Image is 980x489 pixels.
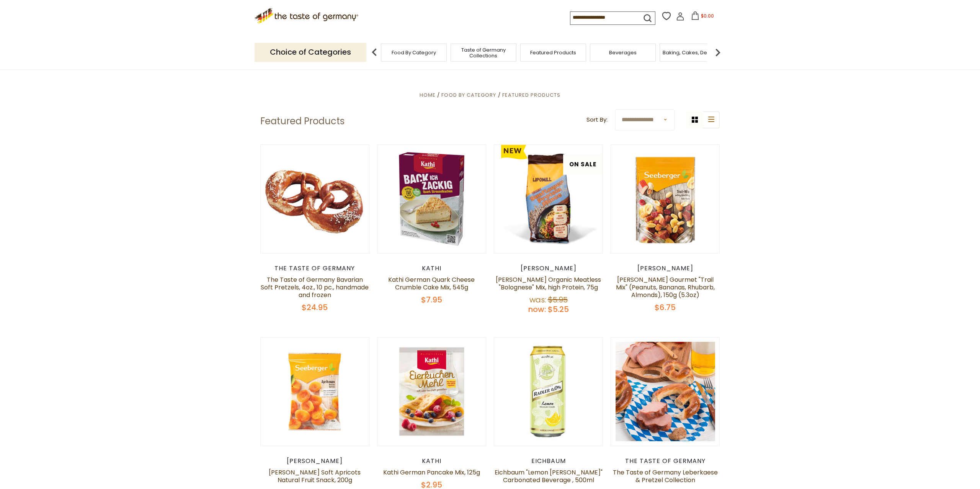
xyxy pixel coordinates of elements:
span: $6.75 [655,302,676,313]
img: Seeberger Soft Apricots [261,338,369,446]
span: $7.95 [421,294,442,305]
a: Kathi German Quark Cheese Crumble Cake Mix, 545g [388,275,475,292]
a: The Taste of Germany Bavarian Soft Pretzels, 4oz., 10 pc., handmade and frozen [261,275,369,299]
a: Food By Category [441,91,496,99]
img: The Taste of Germany Bavarian Soft Pretzels, 4oz., 10 pc., handmade and frozen [261,145,369,253]
a: Beverages [609,50,637,55]
a: Featured Products [530,50,576,55]
img: Eichbaum "Lemon Radler" Carbonated Beverage , 500ml [494,338,603,446]
img: Kathi German Pancake Mix, 125g [377,338,486,446]
div: The Taste of Germany [611,457,720,465]
div: [PERSON_NAME] [611,265,720,272]
span: $0.00 [701,13,714,19]
a: [PERSON_NAME] Organic Meatless "Bolognese" Mix, high Protein, 75g [496,275,601,292]
span: $5.95 [548,294,568,305]
img: Seeberger Gourmet "Trail Mix" (Peanuts, Bananas, Rhubarb, Almonds), 150g (5.3oz) [611,145,719,253]
p: Choice of Categories [255,43,366,62]
div: Kathi [377,265,486,272]
a: Kathi German Pancake Mix, 125g [383,468,480,477]
img: previous arrow [367,45,382,60]
a: The Taste of Germany Leberkaese & Pretzel Collection [613,468,718,484]
a: Featured Products [502,91,560,99]
img: The Taste of Germany Leberkaese & Pretzel Collection [611,338,719,446]
button: $0.00 [686,11,719,23]
img: Kathi German Quark Cheese Crumble Cake Mix, 545g [377,145,486,253]
div: [PERSON_NAME] [494,265,603,272]
img: Lamotte Organic Meatless "Bolognese" Mix, high Protein, 75g [494,145,603,253]
a: Food By Category [392,50,436,55]
a: [PERSON_NAME] Gourmet "Trail Mix" (Peanuts, Bananas, Rhubarb, Almonds), 150g (5.3oz) [616,275,715,299]
a: [PERSON_NAME] Soft Apricots Natural Fruit Snack, 200g [269,468,361,484]
a: Home [420,91,436,99]
div: [PERSON_NAME] [260,457,369,465]
a: Eichbaum "Lemon [PERSON_NAME]" Carbonated Beverage , 500ml [495,468,603,484]
span: $24.95 [302,302,328,313]
div: Kathi [377,457,486,465]
label: Sort By: [586,115,608,125]
div: The Taste of Germany [260,265,369,272]
h1: Featured Products [260,115,345,127]
a: Taste of Germany Collections [453,47,514,58]
img: next arrow [710,45,725,60]
label: Was: [529,294,546,305]
span: $5.25 [548,304,569,315]
a: Baking, Cakes, Desserts [663,50,722,55]
label: Now: [528,304,546,315]
div: Eichbaum [494,457,603,465]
